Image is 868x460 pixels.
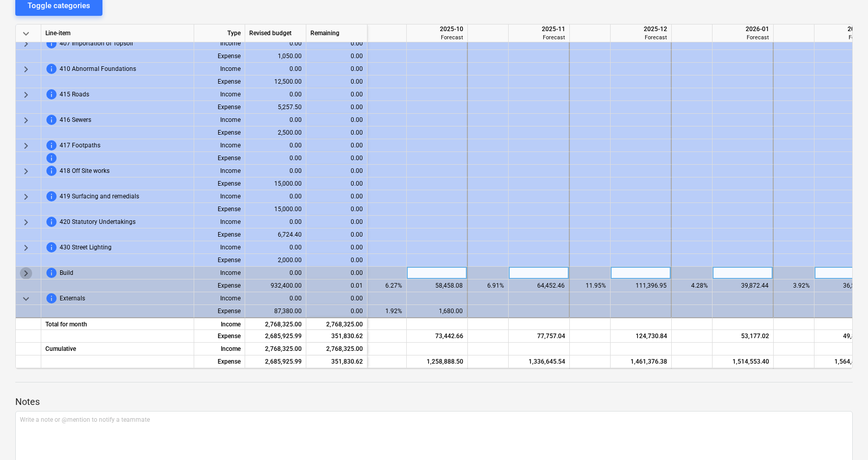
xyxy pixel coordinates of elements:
[306,37,367,50] div: 0.00
[615,279,667,292] div: 111,396.95
[60,267,73,279] span: Build
[45,190,58,202] span: This line-item cannot be forecasted before price for client is updated. To change this, contact y...
[370,279,402,292] div: 6.27%
[513,24,565,34] div: 2025-11
[45,114,58,126] span: This line-item cannot be forecasted before price for client is updated. To change this, contact y...
[20,216,32,228] span: keyboard_arrow_right
[245,228,306,241] div: 6,724.40
[45,267,58,279] span: This line-item cannot be forecasted before price for client is updated. To change this, contact y...
[615,355,667,368] div: 1,461,376.38
[306,165,367,177] div: 0.00
[60,292,85,305] span: Externals
[194,63,245,75] div: Income
[472,279,504,292] div: 6.91%
[306,139,367,152] div: 0.00
[194,37,245,50] div: Income
[194,114,245,126] div: Income
[306,267,367,279] div: 0.00
[60,241,112,254] span: 430 Street Lighting
[717,355,769,368] div: 1,514,553.40
[306,114,367,126] div: 0.00
[306,279,367,292] div: 0.01
[194,101,245,114] div: Expense
[411,279,463,292] div: 58,458.08
[245,305,306,318] div: 87,380.00
[194,317,245,330] div: Income
[306,228,367,241] div: 0.00
[411,330,463,343] div: 73,442.66
[194,330,245,343] div: Expense
[615,34,667,41] div: Forecast
[41,343,194,355] div: Cumulative
[194,241,245,254] div: Income
[306,330,367,343] div: 351,830.62
[306,317,367,330] div: 2,768,325.00
[194,190,245,203] div: Income
[60,114,91,126] span: 416 Sewers
[245,139,306,152] div: 0.00
[45,241,58,253] span: This line-item cannot be forecasted before price for client is updated. To change this, contact y...
[41,317,194,330] div: Total for month
[245,254,306,267] div: 2,000.00
[245,203,306,216] div: 15,000.00
[194,88,245,101] div: Income
[60,88,89,101] span: 415 Roads
[245,114,306,126] div: 0.00
[20,293,32,305] span: keyboard_arrow_down
[20,38,32,50] span: keyboard_arrow_right
[574,279,606,292] div: 11.95%
[20,165,32,177] span: keyboard_arrow_right
[306,190,367,203] div: 0.00
[306,203,367,216] div: 0.00
[817,411,868,460] iframe: Chat Widget
[20,89,32,101] span: keyboard_arrow_right
[370,305,402,318] div: 1.92%
[513,34,565,41] div: Forecast
[411,34,463,41] div: Forecast
[306,50,367,63] div: 0.00
[245,267,306,279] div: 0.00
[245,343,306,355] div: 2,768,325.00
[513,355,565,368] div: 1,336,645.54
[306,355,367,368] div: 351,830.62
[194,254,245,267] div: Expense
[245,126,306,139] div: 2,500.00
[513,279,565,292] div: 64,452.46
[245,330,306,343] div: 2,685,925.99
[411,24,463,34] div: 2025-10
[60,63,136,75] span: 410 Abnormal Foundations
[45,63,58,75] span: This line-item cannot be forecasted before price for client is updated. To change this, contact y...
[411,305,463,318] div: 1,680.00
[45,139,58,151] span: This line-item cannot be forecasted before price for client is updated. To change this, contact y...
[306,152,367,165] div: 0.00
[245,241,306,254] div: 0.00
[194,75,245,88] div: Expense
[60,216,136,228] span: 420 Statutory Undertakings
[306,292,367,305] div: 0.00
[15,396,853,408] p: Notes
[194,50,245,63] div: Expense
[194,165,245,177] div: Income
[245,101,306,114] div: 5,257.50
[717,330,769,343] div: 53,177.02
[676,279,708,292] div: 4.28%
[45,88,58,100] span: This line-item cannot be forecasted before price for client is updated. To change this, contact y...
[41,24,194,42] div: Line-item
[245,75,306,88] div: 12,500.00
[245,292,306,305] div: 0.00
[194,216,245,228] div: Income
[245,190,306,203] div: 0.00
[20,114,32,126] span: keyboard_arrow_right
[245,50,306,63] div: 1,050.00
[306,305,367,318] div: 0.00
[245,216,306,228] div: 0.00
[194,267,245,279] div: Income
[194,305,245,318] div: Expense
[194,355,245,368] div: Expense
[411,355,463,368] div: 1,258,888.50
[194,152,245,165] div: Expense
[194,203,245,216] div: Expense
[717,279,769,292] div: 39,872.44
[778,279,810,292] div: 3.92%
